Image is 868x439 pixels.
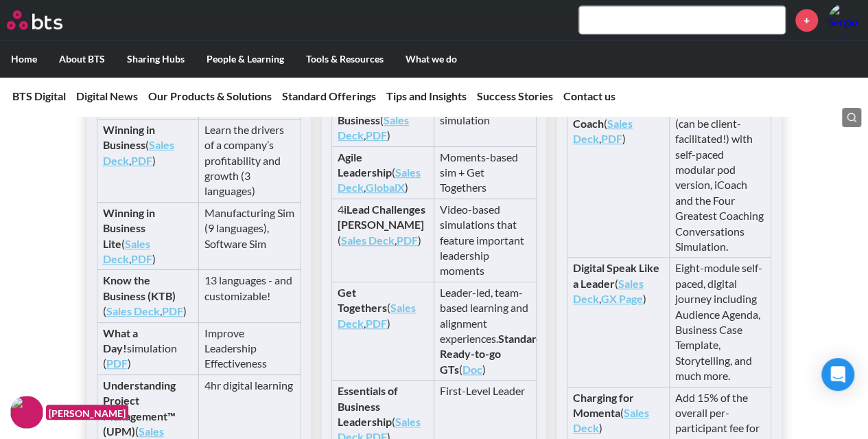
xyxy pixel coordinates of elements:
[332,282,434,380] td: ( , )
[338,286,387,314] strong: Get Togethers
[669,98,771,258] td: Facilitated journey (can be client-facilitated!) with self-paced modular pod version, iCoach and ...
[397,234,418,247] a: PDF
[103,138,174,166] a: Sales Deck
[567,258,669,387] td: ( , )
[573,261,659,289] strong: Digital Speak Like a Leader
[103,237,150,265] a: Sales Deck
[97,270,199,322] td: ( , )
[434,199,536,282] td: Video-based simulations that feature important leadership moments
[573,102,620,130] strong: Leader as Coach
[828,3,861,36] a: Profile
[828,3,861,36] img: Sergio Dosda
[7,10,88,30] a: Go home
[795,9,818,32] a: +
[103,273,176,302] strong: Know the Business (KTB)
[563,89,615,102] a: Contact us
[366,128,387,142] a: PDF
[338,301,416,329] a: Sales Deck
[386,89,467,102] a: Tips and Insights
[97,322,199,374] td: simulation ( )
[103,206,155,250] strong: Winning in Business Lite
[821,358,854,391] div: Open Intercom Messenger
[199,322,301,374] td: Improve Leadership Effectiveness
[338,203,425,231] strong: iLead Challenges [PERSON_NAME]
[97,119,199,202] td: ( , )
[567,98,669,258] td: ( , )
[106,357,128,370] a: PDF
[199,202,301,270] td: Manufacturing Sim (9 languages), Software Sim
[131,154,152,167] a: PDF
[10,396,43,429] img: F
[282,89,376,102] a: Standard Offerings
[295,41,395,77] label: Tools & Resources
[332,146,434,199] td: ( , )
[97,202,199,270] td: ( , )
[196,41,295,77] label: People & Learning
[669,258,771,387] td: Eight-module self-paced, digital journey including Audience Agenda, Business Case Template, Story...
[395,41,468,77] label: What we do
[573,391,634,419] strong: Charging for Momenta
[199,119,301,202] td: Learn the drivers of a company’s profitability and growth (3 languages)
[601,132,622,145] a: PDF
[332,199,434,282] td: 4 ( , )
[103,123,155,151] strong: Winning in Business
[440,332,546,376] strong: Standard, Ready-to-go GTs
[338,150,392,179] strong: Agile Leadership
[12,89,66,102] a: BTS Digital
[434,146,536,199] td: Moments-based sim + Get Togethers
[366,317,387,330] a: PDF
[601,292,643,305] a: GX Page
[116,41,196,77] label: Sharing Hubs
[199,270,301,322] td: 13 languages - and customizable!
[477,89,553,102] a: Success Stories
[103,379,176,438] strong: Understanding Project Management™ (UPM)
[46,405,128,420] figcaption: [PERSON_NAME]
[341,234,395,247] a: Sales Deck
[338,98,390,126] strong: Winning in Business
[131,252,152,265] a: PDF
[103,326,138,354] strong: What a Day!
[434,282,536,380] td: Leader-led, team-based learning and alignment experiences. ( )
[106,304,160,317] a: Sales Deck
[148,89,272,102] a: Our Products & Solutions
[366,181,405,194] a: GlobalX
[338,384,398,428] strong: Essentials of Business Leadership
[462,363,482,376] a: Doc
[332,94,434,146] td: ( , )
[434,94,536,146] td: Business acumen simulation
[48,41,116,77] label: About BTS
[162,304,183,317] a: PDF
[76,89,138,102] a: Digital News
[7,10,62,30] img: BTS Logo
